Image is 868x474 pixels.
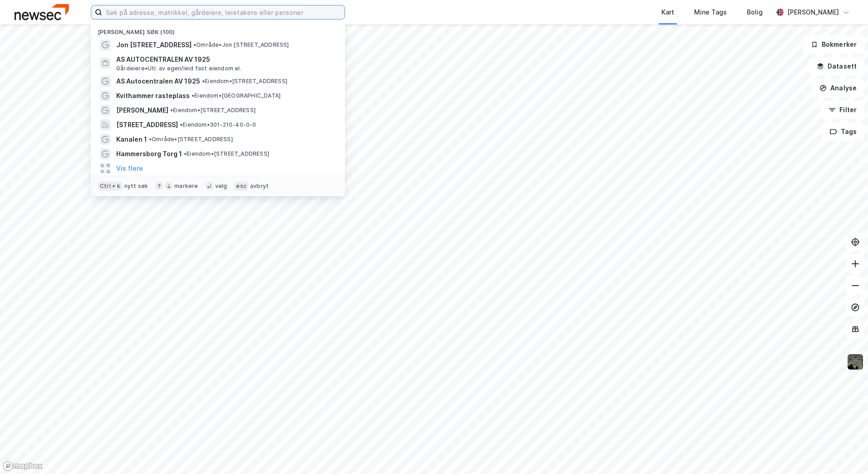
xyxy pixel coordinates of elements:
button: Datasett [809,57,864,75]
span: Eiendom • 301-210-40-0-0 [180,121,256,128]
div: nytt søk [124,183,148,190]
span: Eiendom • [STREET_ADDRESS] [184,150,269,158]
span: AS Autocentralen AV 1925 [116,76,200,87]
div: markere [174,183,198,190]
span: AS AUTOCENTRALEN AV 1925 [116,54,334,65]
button: Tags [822,123,864,141]
img: newsec-logo.f6e21ccffca1b3a03d2d.png [15,4,69,20]
div: Kart [661,7,674,18]
span: Område • [STREET_ADDRESS] [149,136,233,143]
span: Hammersborg Torg 1 [116,148,182,159]
button: Bokmerker [803,35,864,54]
span: [PERSON_NAME] [116,105,168,116]
span: Jon [STREET_ADDRESS] [116,39,192,50]
span: Kanalen 1 [116,134,147,145]
div: Kontrollprogram for chat [823,430,868,474]
span: • [170,107,173,114]
span: Gårdeiere • Utl. av egen/leid fast eiendom el. [116,65,242,72]
button: Filter [821,101,864,119]
span: [STREET_ADDRESS] [116,119,178,130]
span: Eiendom • [STREET_ADDRESS] [170,107,256,114]
span: • [180,121,182,128]
div: Ctrl + k [98,182,123,191]
div: Mine Tags [694,7,727,18]
button: Vis flere [116,163,143,174]
span: Område • Jon [STREET_ADDRESS] [193,41,289,49]
iframe: Chat Widget [823,430,868,474]
span: • [149,136,152,143]
div: [PERSON_NAME] [787,7,839,18]
span: • [192,92,194,99]
div: [PERSON_NAME] søk (100) [91,21,345,38]
span: • [202,78,205,84]
button: Analyse [812,79,864,97]
a: Mapbox homepage [3,461,43,471]
span: • [184,150,187,157]
span: • [193,41,196,48]
span: Eiendom • [STREET_ADDRESS] [202,78,287,85]
div: esc [234,182,248,191]
div: Bolig [747,7,763,18]
div: avbryt [250,183,269,190]
span: Kvithammer rasteplass [116,90,190,101]
img: 9k= [847,353,864,370]
input: Søk på adresse, matrikkel, gårdeiere, leietakere eller personer [102,5,345,19]
div: velg [215,183,227,190]
span: Eiendom • [GEOGRAPHIC_DATA] [192,92,281,99]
